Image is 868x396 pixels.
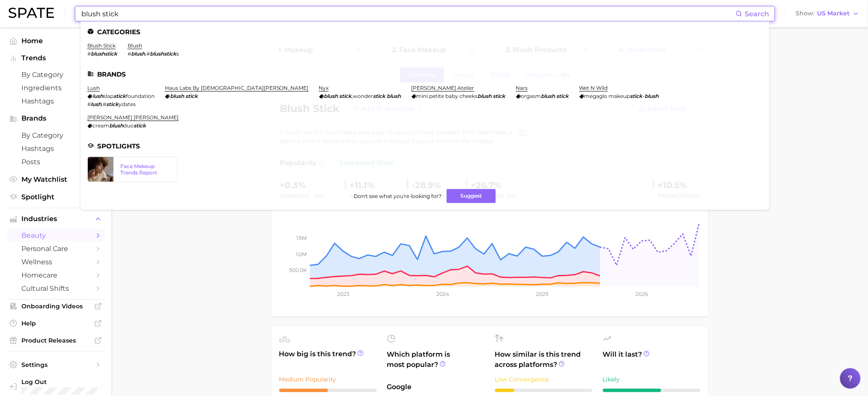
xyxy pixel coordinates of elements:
[21,84,90,92] span: Ingredients
[21,361,90,369] span: Settings
[21,97,90,105] span: Hashtags
[7,81,104,95] a: Ingredients
[7,334,104,347] a: Product Releases
[319,93,401,99] div: ,
[21,71,90,79] span: by Category
[603,349,701,370] span: Will it last?
[643,93,645,99] span: -
[134,122,146,129] em: stick
[7,155,104,168] a: Posts
[541,93,555,99] em: blush
[337,291,349,297] tspan: 2023
[7,52,104,65] button: Trends
[176,50,179,57] span: s
[279,374,377,384] div: Medium Popularity
[7,358,104,371] a: Settings
[387,349,485,378] span: Which platform is most popular?
[113,93,126,99] em: stick
[279,349,377,370] span: How big is this trend?
[128,50,179,57] div: ,
[21,284,90,293] span: cultural shifts
[120,163,171,176] div: Face Makeup Trends Report
[91,50,117,57] em: blushstick
[185,93,198,99] em: stick
[516,85,528,91] a: nars
[21,54,90,62] span: Trends
[21,378,130,386] span: Log Out
[373,93,386,99] em: stick
[21,215,90,223] span: Industries
[87,101,155,107] div: ,
[319,85,329,91] a: nyx
[7,34,104,47] a: Home
[7,112,104,125] button: Brands
[81,6,736,21] input: Search here for a brand, industry, or ingredient
[794,8,862,19] button: ShowUS Market
[579,85,608,91] a: wet n wild
[495,389,593,392] div: 2 / 10
[87,85,100,91] a: lush
[478,93,492,99] em: blush
[745,10,770,18] span: Search
[7,317,104,330] a: Help
[324,93,338,99] em: blush
[603,374,701,384] div: Likely
[447,189,496,203] button: Suggest
[119,101,136,107] span: ydates
[21,245,90,253] span: personal care
[7,129,104,142] a: by Category
[21,37,90,45] span: Home
[7,95,104,108] a: Hashtags
[21,271,90,279] span: homecare
[412,85,474,91] a: [PERSON_NAME] atelier
[7,173,104,186] a: My Watchlist
[279,389,377,392] div: 5 / 10
[21,175,90,183] span: My Watchlist
[7,142,104,155] a: Hashtags
[87,50,91,57] span: #
[630,93,643,99] em: stick
[87,114,179,121] a: [PERSON_NAME] [PERSON_NAME]
[417,93,478,99] span: mini petite baby cheeks
[7,68,104,81] a: by Category
[92,93,103,99] em: lush
[387,93,401,99] em: blush
[7,255,104,269] a: wellness
[340,93,352,99] em: stick
[91,101,101,107] em: lush
[92,122,109,129] span: cream
[131,50,145,57] em: blush
[796,11,815,16] span: Show
[123,122,134,129] span: duo
[9,8,54,18] img: SPATE
[7,282,104,295] a: cultural shifts
[21,319,90,327] span: Help
[87,42,116,49] a: blush stick
[21,193,90,201] span: Spotlight
[495,349,593,370] span: How similar is this trend across platforms?
[103,101,106,107] span: #
[495,374,593,384] div: Low Convergence
[387,382,485,392] span: Google
[635,291,648,297] tspan: 2026
[585,93,630,99] span: megaglo makeup
[21,337,90,344] span: Product Releases
[21,302,90,310] span: Onboarding Videos
[21,145,90,153] span: Hashtags
[170,93,184,99] em: blush
[603,389,701,392] div: 6 / 10
[493,93,506,99] em: stick
[7,213,104,225] button: Industries
[354,193,441,199] span: Don't see what you're looking for?
[21,115,90,122] span: Brands
[146,50,150,57] span: #
[353,93,373,99] span: wonder
[7,190,104,204] a: Spotlight
[7,229,104,242] a: beauty
[21,131,90,139] span: by Category
[128,50,131,57] span: #
[109,122,123,129] em: blush
[128,42,142,49] a: blush
[536,291,549,297] tspan: 2025
[150,50,176,57] em: blushstick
